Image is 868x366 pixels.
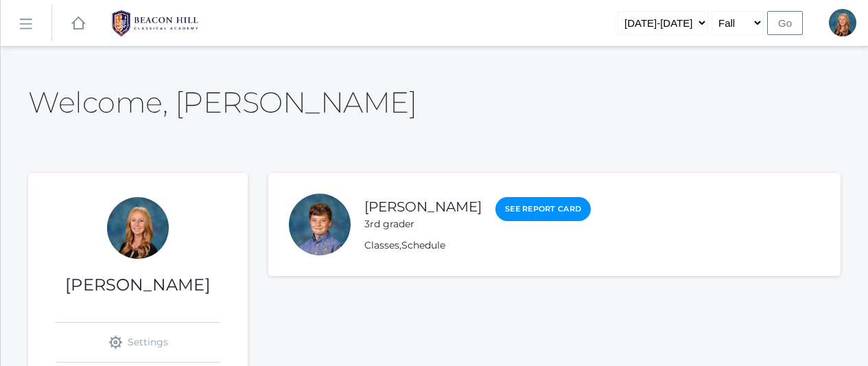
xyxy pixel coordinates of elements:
[104,6,207,41] img: BHCALogos-05-308ed15e86a5a0abce9b8dd61676a3503ac9727e845dece92d48e8588c001991.png
[28,87,417,118] h2: Welcome, [PERSON_NAME]
[28,276,248,294] h1: [PERSON_NAME]
[364,217,482,231] div: 3rd grader
[56,323,220,362] a: Settings
[495,197,591,221] a: See Report Card
[401,239,445,251] a: Schedule
[829,9,856,36] div: Nicole Canty
[289,194,351,255] div: Shiloh Canty
[767,11,803,35] input: Go
[107,197,169,259] div: Nicole Canty
[364,239,399,251] a: Classes
[364,238,591,253] div: ,
[364,198,482,215] a: [PERSON_NAME]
